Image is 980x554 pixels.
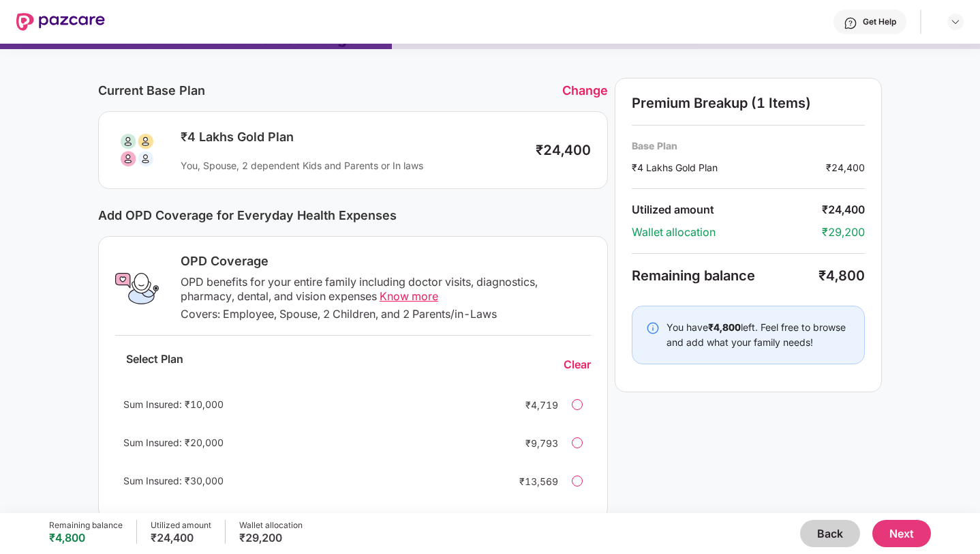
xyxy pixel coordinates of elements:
div: Remaining balance [49,520,123,531]
span: Sum Insured: ₹30,000 [123,475,224,486]
div: Remaining balance [632,267,818,284]
span: Know more [380,289,438,303]
img: OPD Coverage [115,267,159,310]
div: Covers: Employee, Spouse, 2 Children, and 2 Parents/in-Laws [181,307,591,321]
div: You, Spouse, 2 dependent Kids and Parents or In laws [181,159,522,172]
button: Back [800,520,860,547]
div: Get Help [863,16,896,27]
div: ₹4,800 [818,267,865,284]
div: OPD benefits for your entire family including doctor visits, diagnostics, pharmacy, dental, and v... [181,275,591,304]
img: svg+xml;base64,PHN2ZyBpZD0iSW5mby0yMHgyMCIgeG1sbnM9Imh0dHA6Ly93d3cudzMub3JnLzIwMDAvc3ZnIiB3aWR0aD... [646,321,660,335]
img: svg+xml;base64,PHN2ZyBpZD0iSGVscC0zMngzMiIgeG1sbnM9Imh0dHA6Ly93d3cudzMub3JnLzIwMDAvc3ZnIiB3aWR0aD... [844,16,857,30]
div: ₹4,800 [49,531,123,544]
div: Base Plan [632,139,865,152]
img: New Pazcare Logo [16,13,105,31]
div: Utilized amount [151,520,211,531]
img: svg+xml;base64,PHN2ZyB3aWR0aD0iODAiIGhlaWdodD0iODAiIHZpZXdCb3g9IjAgMCA4MCA4MCIgZmlsbD0ibm9uZSIgeG... [115,128,159,172]
div: ₹24,400 [536,142,591,158]
div: Add OPD Coverage for Everyday Health Expenses [98,208,608,222]
div: ₹24,400 [151,531,211,544]
b: ₹4,800 [708,321,741,333]
div: ₹24,400 [826,160,865,175]
div: You have left. Feel free to browse and add what your family needs! [667,320,851,350]
div: Clear [564,358,591,372]
div: ₹4 Lakhs Gold Plan [181,129,522,145]
div: Select Plan [115,352,194,377]
div: Wallet allocation [239,520,303,531]
img: svg+xml;base64,PHN2ZyBpZD0iRHJvcGRvd24tMzJ4MzIiIHhtbG5zPSJodHRwOi8vd3d3LnczLm9yZy8yMDAwL3N2ZyIgd2... [950,16,961,27]
div: ₹9,793 [504,436,558,450]
span: Sum Insured: ₹20,000 [123,437,224,448]
div: ₹29,200 [822,225,865,239]
div: Utilized amount [632,203,822,217]
div: ₹29,200 [239,531,303,544]
div: ₹4 Lakhs Gold Plan [632,160,826,175]
div: ₹13,569 [504,474,558,489]
button: Next [872,520,931,547]
div: Premium Breakup (1 Items) [632,95,865,111]
div: ₹4,719 [504,398,558,412]
div: Wallet allocation [632,225,822,239]
span: Sum Insured: ₹10,000 [123,398,224,410]
div: Change [562,83,608,98]
div: ₹24,400 [822,203,865,217]
div: OPD Coverage [181,253,591,269]
div: Current Base Plan [98,83,562,98]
